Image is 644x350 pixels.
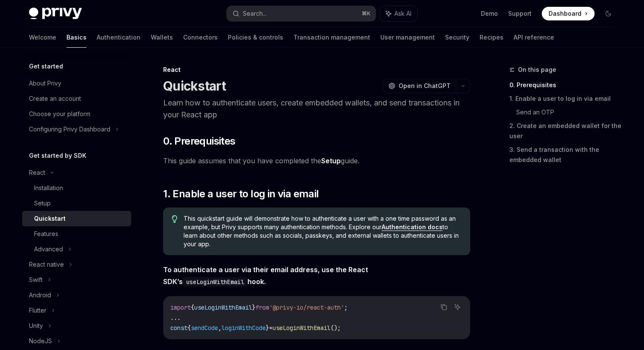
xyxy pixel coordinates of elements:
button: Open in ChatGPT [383,79,456,93]
a: Send an OTP [516,105,622,119]
a: Setup [321,157,341,165]
h5: Get started [29,61,63,71]
span: 0. Prerequisites [163,134,235,148]
div: Create an account [29,94,81,104]
p: Learn how to authenticate users, create embedded wallets, and send transactions in your React app [163,97,470,121]
div: React [163,65,470,74]
span: This quickstart guide will demonstrate how to authenticate a user with a one time password as an ... [184,214,462,248]
a: Basics [66,27,86,48]
a: Choose your platform [22,106,131,122]
a: Recipes [480,27,503,48]
div: About Privy [29,78,61,88]
span: useLoginWithEmail [273,324,331,332]
div: Quickstart [34,213,66,224]
span: } [266,324,269,332]
button: Copy the contents from the code block [438,302,449,313]
span: This guide assumes that you have completed the guide. [163,155,470,167]
span: (); [331,324,341,332]
span: } [252,304,256,311]
a: Authentication docs [382,223,443,231]
span: loginWithCode [221,324,266,332]
a: Setup [22,196,131,211]
div: Flutter [29,305,46,316]
a: Dashboard [542,7,595,20]
span: import [170,304,191,311]
a: Installation [22,180,131,196]
a: 1. Enable a user to log in via email [509,92,622,105]
span: const [170,324,187,332]
div: Search... [243,9,267,19]
span: '@privy-io/react-auth' [269,304,344,311]
span: { [191,304,194,311]
a: API reference [514,27,554,48]
a: Wallets [151,27,173,48]
span: sendCode [191,324,218,332]
span: Dashboard [549,9,581,18]
a: User management [380,27,435,48]
div: Setup [34,198,51,208]
span: from [256,304,269,311]
div: Unity [29,321,43,331]
span: Open in ChatGPT [399,82,451,90]
div: Features [34,229,58,239]
button: Toggle dark mode [601,7,615,20]
strong: To authenticate a user via their email address, use the React SDK’s hook. [163,265,368,286]
svg: Tip [172,215,178,223]
a: 0. Prerequisites [509,78,622,92]
code: useLoginWithEmail [183,277,247,287]
a: Features [22,226,131,242]
div: NodeJS [29,336,52,346]
div: Android [29,290,51,300]
div: Choose your platform [29,109,90,119]
div: Advanced [34,244,63,254]
a: Transaction management [293,27,370,48]
span: On this page [518,65,556,75]
div: Swift [29,275,43,285]
div: React [29,168,45,178]
button: Ask AI [380,6,417,21]
button: Search...⌘K [227,6,376,21]
div: React native [29,259,64,270]
span: ; [344,304,348,311]
h1: Quickstart [163,78,226,94]
button: Ask AI [452,302,463,313]
a: Security [445,27,469,48]
a: 2. Create an embedded wallet for the user [509,119,622,143]
span: ⌘ K [362,10,371,17]
a: Authentication [97,27,141,48]
span: , [218,324,221,332]
span: = [269,324,273,332]
a: Support [508,9,532,18]
a: Welcome [29,27,56,48]
div: Configuring Privy Dashboard [29,124,110,134]
span: 1. Enable a user to log in via email [163,187,319,201]
a: Quickstart [22,211,131,226]
span: Ask AI [394,9,411,18]
a: Create an account [22,91,131,106]
img: dark logo [29,8,82,20]
span: ... [170,314,181,322]
a: About Privy [22,76,131,91]
div: Installation [34,183,63,193]
span: { [187,324,191,332]
span: useLoginWithEmail [194,304,252,311]
a: 3. Send a transaction with the embedded wallet [509,143,622,167]
a: Demo [481,9,498,18]
a: Connectors [183,27,218,48]
h5: Get started by SDK [29,151,86,161]
a: Policies & controls [228,27,283,48]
